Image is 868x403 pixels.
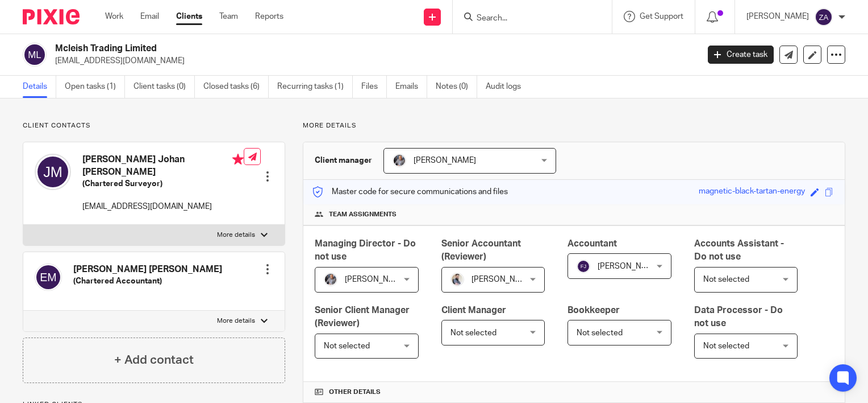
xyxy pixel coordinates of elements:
a: Create task [708,46,774,64]
a: Team [219,11,238,22]
img: svg%3E [35,154,71,190]
span: Get Support [640,13,683,20]
img: -%20%20-%20studio@ingrained.co.uk%20for%20%20-20220223%20at%20101413%20-%201W1A2026.jpg [324,273,337,286]
span: [PERSON_NAME] [471,275,534,283]
h4: [PERSON_NAME] Johan [PERSON_NAME] [82,154,244,178]
a: Notes (0) [436,76,477,98]
span: [PERSON_NAME] [345,275,407,283]
a: Reports [255,11,283,22]
h2: Mcleish Trading Limited [55,43,564,55]
p: [EMAIL_ADDRESS][DOMAIN_NAME] [82,201,244,212]
a: Open tasks (1) [65,76,125,98]
p: Master code for secure communications and files [312,186,508,198]
div: magnetic-black-tartan-energy [699,186,805,199]
a: Email [140,11,159,22]
span: Senior Client Manager (Reviewer) [315,306,410,328]
h4: + Add contact [114,351,194,369]
span: Managing Director - Do not use [315,239,416,261]
span: Client Manager [441,306,506,315]
span: Not selected [703,275,749,283]
span: Other details [329,388,381,397]
span: [PERSON_NAME] [598,262,660,270]
a: Emails [395,76,427,98]
h5: (Chartered Surveyor) [82,178,244,190]
span: Data Processor - Do not use [694,306,783,328]
h4: [PERSON_NAME] [PERSON_NAME] [73,264,222,275]
span: [PERSON_NAME] [414,157,476,165]
img: svg%3E [815,8,833,26]
a: Recurring tasks (1) [277,76,353,98]
span: Bookkeeper [567,306,620,315]
p: [EMAIL_ADDRESS][DOMAIN_NAME] [55,55,691,67]
img: -%20%20-%20studio@ingrained.co.uk%20for%20%20-20220223%20at%20101413%20-%201W1A2026.jpg [393,154,406,167]
a: Client tasks (0) [133,76,195,98]
p: Client contacts [23,121,285,130]
p: More details [217,316,255,326]
span: Not selected [450,329,496,337]
i: Primary [232,154,244,165]
img: svg%3E [577,260,590,273]
p: More details [217,231,255,240]
h5: (Chartered Accountant) [73,275,222,287]
span: Not selected [703,342,749,350]
a: Audit logs [486,76,529,98]
input: Search [475,14,578,24]
img: Pixie%2002.jpg [450,273,464,286]
a: Work [105,11,123,22]
img: svg%3E [35,264,62,291]
a: Closed tasks (6) [203,76,269,98]
span: Accountant [567,239,617,248]
span: Accounts Assistant - Do not use [694,239,784,261]
img: Pixie [23,9,80,24]
span: Senior Accountant (Reviewer) [441,239,521,261]
p: More details [303,121,845,130]
span: Not selected [324,342,370,350]
span: Team assignments [329,210,397,219]
a: Clients [176,11,202,22]
span: Not selected [577,329,623,337]
a: Files [361,76,387,98]
a: Details [23,76,56,98]
p: [PERSON_NAME] [746,11,809,22]
h3: Client manager [315,155,372,166]
img: svg%3E [23,43,47,67]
